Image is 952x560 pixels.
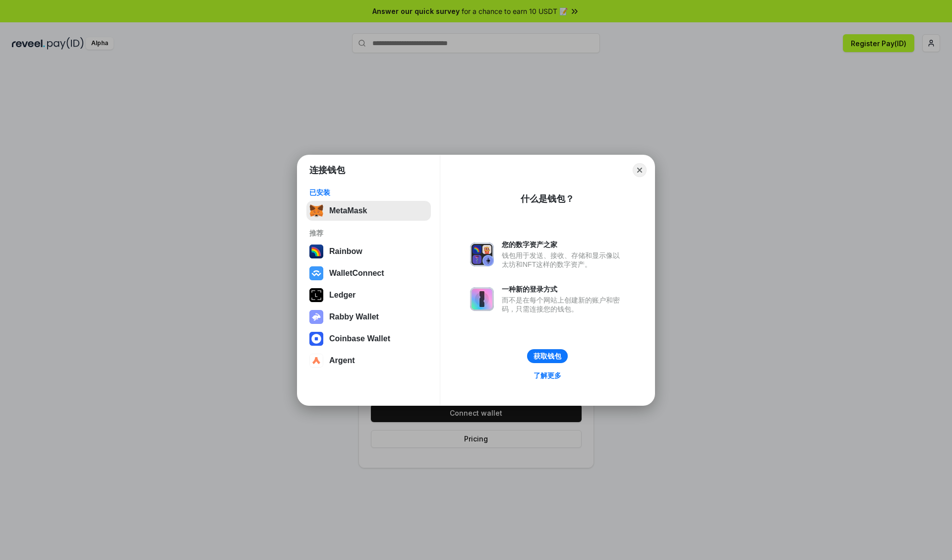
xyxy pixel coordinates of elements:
[528,369,567,382] a: 了解更多
[534,352,561,361] div: 获取钱包
[329,269,384,278] div: WalletConnect
[329,356,355,365] div: Argent
[633,163,647,177] button: Close
[527,349,568,363] button: 获取钱包
[306,263,431,283] button: WalletConnect
[329,206,367,215] div: MetaMask
[309,332,323,346] img: svg+xml,%3Csvg%20width%3D%2228%22%20height%3D%2228%22%20viewBox%3D%220%200%2028%2028%22%20fill%3D...
[309,188,428,197] div: 已安装
[306,285,431,305] button: Ledger
[309,245,323,258] img: svg+xml,%3Csvg%20width%3D%22120%22%20height%3D%22120%22%20viewBox%3D%220%200%20120%20120%22%20fil...
[306,307,431,327] button: Rabby Wallet
[502,296,625,313] div: 而不是在每个网站上创建新的账户和密码，只需连接您的钱包。
[306,242,431,261] button: Rainbow
[470,243,494,266] img: svg+xml,%3Csvg%20xmlns%3D%22http%3A%2F%2Fwww.w3.org%2F2000%2Fsvg%22%20fill%3D%22none%22%20viewBox...
[309,229,428,238] div: 推荐
[502,251,625,269] div: 钱包用于发送、接收、存储和显示像以太坊和NFT这样的数字资产。
[309,266,323,280] img: svg+xml,%3Csvg%20width%3D%2228%22%20height%3D%2228%22%20viewBox%3D%220%200%2028%2028%22%20fill%3D...
[309,310,323,324] img: svg+xml,%3Csvg%20xmlns%3D%22http%3A%2F%2Fwww.w3.org%2F2000%2Fsvg%22%20fill%3D%22none%22%20viewBox...
[521,193,574,205] div: 什么是钱包？
[329,334,390,343] div: Coinbase Wallet
[306,201,431,221] button: MetaMask
[502,285,625,294] div: 一种新的登录方式
[306,351,431,371] button: Argent
[502,240,625,249] div: 您的数字资产之家
[329,247,362,256] div: Rainbow
[470,287,494,311] img: svg+xml,%3Csvg%20xmlns%3D%22http%3A%2F%2Fwww.w3.org%2F2000%2Fsvg%22%20fill%3D%22none%22%20viewBox...
[309,354,323,368] img: svg+xml,%3Csvg%20width%3D%2228%22%20height%3D%2228%22%20viewBox%3D%220%200%2028%2028%22%20fill%3D...
[309,164,345,176] h1: 连接钱包
[329,291,356,300] div: Ledger
[534,371,561,380] div: 了解更多
[309,204,323,218] img: svg+xml,%3Csvg%20fill%3D%22none%22%20height%3D%2233%22%20viewBox%3D%220%200%2035%2033%22%20width%...
[306,329,431,349] button: Coinbase Wallet
[329,312,379,321] div: Rabby Wallet
[309,288,323,302] img: svg+xml,%3Csvg%20xmlns%3D%22http%3A%2F%2Fwww.w3.org%2F2000%2Fsvg%22%20width%3D%2228%22%20height%3...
